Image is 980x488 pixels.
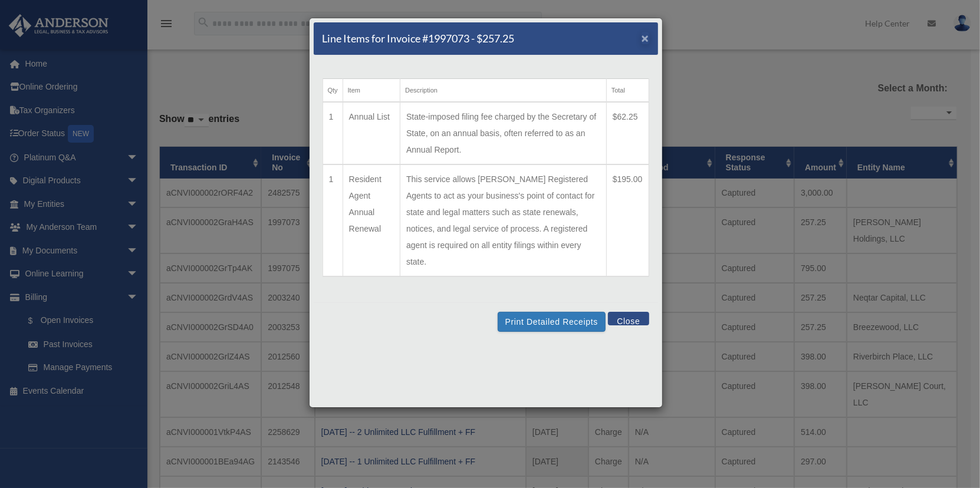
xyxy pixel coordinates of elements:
th: Total [606,79,649,103]
td: 1 [323,164,343,276]
td: 1 [323,102,343,164]
th: Qty [323,79,343,103]
th: Description [400,79,607,103]
td: Resident Agent Annual Renewal [343,164,400,276]
td: $195.00 [606,164,649,276]
td: $62.25 [606,102,649,164]
td: Annual List [343,102,400,164]
h5: Line Items for Invoice #1997073 - $257.25 [323,31,515,46]
span: × [642,31,649,45]
button: Close [642,32,649,44]
button: Print Detailed Receipts [498,312,606,332]
td: This service allows [PERSON_NAME] Registered Agents to act as your business's point of contact fo... [400,164,607,276]
button: Close [608,312,649,325]
th: Item [343,79,400,103]
td: State-imposed filing fee charged by the Secretary of State, on an annual basis, often referred to... [400,102,607,164]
